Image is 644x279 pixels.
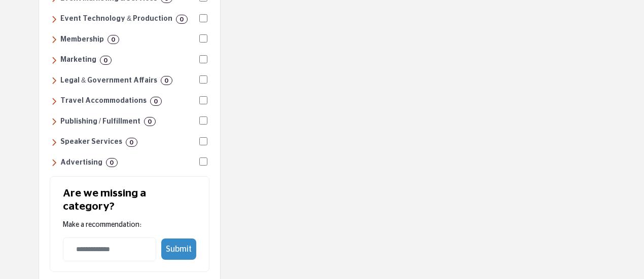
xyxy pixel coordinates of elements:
[60,15,172,23] h6: Technology and production services, including audiovisual solutions, registration software, mobil...
[106,158,118,167] div: 0 Results For Advertising
[161,76,172,85] div: 0 Results For Legal & Government Affairs
[199,14,207,22] input: Select Event Technology & Production
[199,116,207,125] input: Select Publishing / Fulfillment
[60,158,102,167] h6: Agencies, services, and promotional products that help organizations enhance brand visibility, en...
[199,157,207,166] input: Select Advertising
[165,77,168,84] b: 0
[63,221,141,228] span: Make a recommendation:
[144,117,156,126] div: 0 Results For Publishing / Fulfillment
[199,75,207,84] input: Select Legal & Government Affairs
[110,159,114,166] b: 0
[60,97,147,105] h6: Lodging solutions, including hotels, resorts, and corporate housing for business and leisure trav...
[63,237,156,261] input: Category Name
[126,138,137,147] div: 0 Results For Speaker Services
[60,117,140,126] h6: Solutions for creating, distributing, and managing publications, directories, newsletters, and ma...
[60,76,157,85] h6: Legal services, advocacy, lobbying, and government relations to support organizations in navigati...
[154,98,158,105] b: 0
[199,137,207,145] input: Select Speaker Services
[60,35,104,44] h6: Services and strategies for member engagement, retention, communication, and research to enhance ...
[199,34,207,43] input: Select Membership
[176,15,188,24] div: 0 Results For Event Technology & Production
[63,187,196,219] h2: Are we missing a category?
[199,96,207,104] input: Select Travel Accommodations
[104,57,108,64] b: 0
[180,16,184,23] b: 0
[100,56,112,65] div: 0 Results For Marketing
[108,35,119,44] div: 0 Results For Membership
[161,238,196,260] button: Submit
[148,118,152,125] b: 0
[60,56,96,64] h6: Strategies and services for audience acquisition, branding, research, and digital and direct mark...
[60,138,122,146] h6: Expert speakers, coaching, and leadership development programs, along with speaker bureaus that c...
[150,97,162,106] div: 0 Results For Travel Accommodations
[199,55,207,63] input: Select Marketing
[130,139,133,146] b: 0
[112,36,115,43] b: 0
